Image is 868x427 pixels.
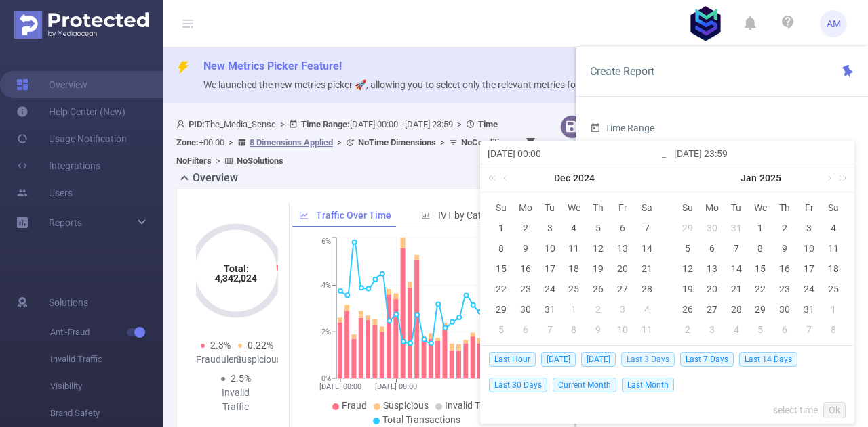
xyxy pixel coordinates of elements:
[542,261,558,277] div: 17
[489,259,513,279] td: December 15, 2024
[538,319,562,340] td: January 7, 2025
[821,319,846,340] td: February 8, 2025
[493,301,509,317] div: 29
[493,261,509,277] div: 15
[635,259,659,279] td: December 21, 2024
[513,202,538,214] span: Mo
[590,65,654,78] span: Create Report
[16,179,73,206] a: Users
[679,281,696,297] div: 19
[797,299,821,319] td: January 31, 2025
[728,281,745,297] div: 21
[513,198,538,218] th: Mon
[16,98,125,125] a: Help Center (New)
[517,220,534,236] div: 2
[614,220,631,236] div: 6
[196,353,236,367] div: Fraudulent
[614,261,631,277] div: 20
[827,10,841,37] span: AM
[772,279,797,299] td: January 23, 2025
[517,240,534,256] div: 9
[801,261,817,277] div: 17
[821,198,846,218] th: Sat
[421,210,431,220] i: icon: bar-chart
[704,261,720,277] div: 13
[236,353,276,367] div: Suspicious
[586,259,610,279] td: December 19, 2024
[801,240,817,256] div: 10
[639,321,655,338] div: 11
[752,261,768,277] div: 15
[586,202,610,214] span: Th
[675,299,700,319] td: January 26, 2025
[538,202,562,214] span: Tu
[49,217,82,228] span: Reports
[538,218,562,238] td: December 3, 2024
[776,321,793,338] div: 6
[772,259,797,279] td: January 16, 2025
[489,378,547,392] span: Last 30 Days
[825,301,842,317] div: 1
[493,281,509,297] div: 22
[231,373,251,384] span: 2.5%
[572,164,596,192] a: 2024
[375,382,417,391] tspan: [DATE] 08:00
[724,198,749,218] th: Tue
[610,218,635,238] td: December 6, 2024
[513,238,538,259] td: December 9, 2024
[562,218,587,238] td: December 4, 2024
[193,170,238,186] h2: Overview
[562,319,587,340] td: January 8, 2025
[825,220,842,236] div: 4
[383,400,429,411] span: Suspicious
[700,299,724,319] td: January 27, 2025
[590,301,606,317] div: 2
[176,61,190,74] i: icon: thunderbolt
[461,137,513,148] b: No Conditions
[675,319,700,340] td: February 2, 2025
[517,321,534,338] div: 6
[614,321,631,338] div: 10
[436,137,449,148] span: >
[513,218,538,238] td: December 2, 2024
[566,301,582,317] div: 1
[16,125,127,152] a: Usage Notification
[212,156,224,166] span: >
[821,279,846,299] td: January 25, 2025
[724,299,749,319] td: January 28, 2025
[675,198,700,218] th: Sun
[821,299,846,319] td: February 1, 2025
[562,299,587,319] td: January 1, 2025
[562,259,587,279] td: December 18, 2024
[749,319,773,340] td: February 5, 2025
[321,282,331,290] tspan: 4%
[675,202,700,214] span: Su
[590,321,606,338] div: 9
[566,240,582,256] div: 11
[724,259,749,279] td: January 14, 2025
[176,156,212,166] b: No Filters
[566,281,582,297] div: 25
[203,60,342,72] span: New Metrics Picker Feature!
[542,281,558,297] div: 24
[342,400,367,411] span: Fraud
[639,261,655,277] div: 21
[797,259,821,279] td: January 17, 2025
[728,240,745,256] div: 7
[801,220,817,236] div: 3
[223,263,248,274] tspan: Total:
[679,321,696,338] div: 2
[301,119,350,129] b: Time Range:
[486,164,503,192] a: Last year (Control + left)
[739,352,797,367] span: Last 14 Days
[700,198,724,218] th: Mon
[216,386,256,414] div: Invalid Traffic
[700,259,724,279] td: January 13, 2025
[700,202,724,214] span: Mo
[749,218,773,238] td: January 1, 2025
[16,71,87,98] a: Overview
[517,261,534,277] div: 16
[586,218,610,238] td: December 5, 2024
[590,281,606,297] div: 26
[276,119,289,129] span: >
